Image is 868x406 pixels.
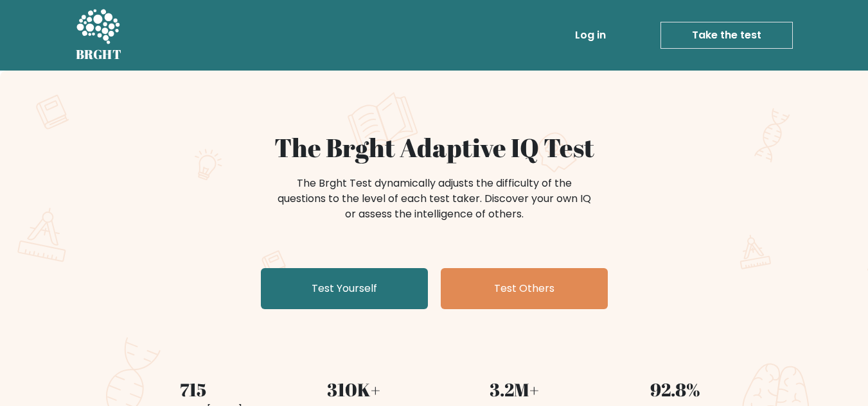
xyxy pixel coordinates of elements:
[274,176,595,222] div: The Brght Test dynamically adjusts the difficulty of the questions to the level of each test take...
[281,376,427,403] div: 310K+
[442,376,587,403] div: 3.2M+
[660,22,793,49] a: Take the test
[76,47,122,62] h5: BRGHT
[121,376,266,403] div: 715
[441,268,608,309] a: Test Others
[121,132,748,163] h1: The Brght Adaptive IQ Test
[603,376,748,403] div: 92.8%
[570,22,611,48] a: Log in
[261,268,428,309] a: Test Yourself
[76,5,122,65] a: BRGHT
